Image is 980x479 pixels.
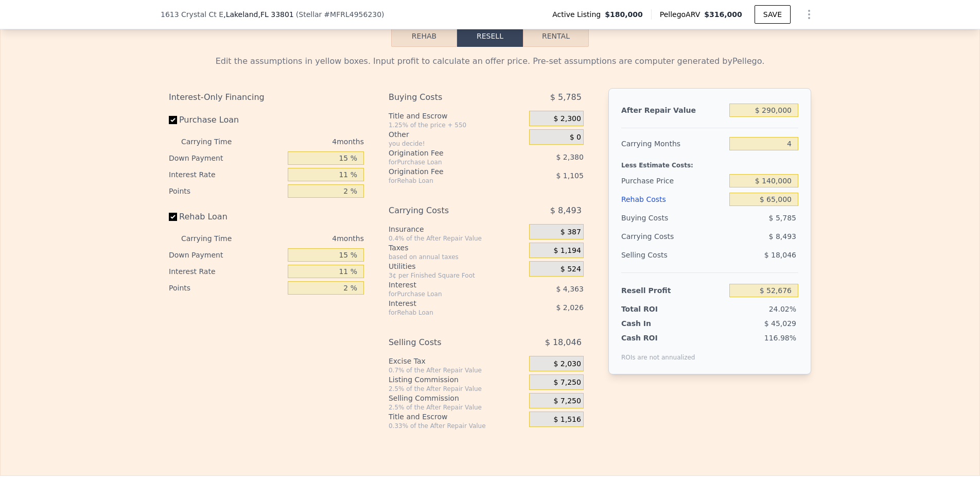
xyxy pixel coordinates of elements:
[621,190,725,209] div: Rehab Costs
[389,224,525,234] div: Insurance
[621,153,798,172] div: Less Estimate Costs:
[169,247,284,263] div: Down Payment
[299,10,322,19] span: Stellar
[552,9,605,20] span: Active Listing
[389,374,525,385] div: Listing Commission
[169,111,284,129] label: Purchase Loan
[553,360,581,369] span: $ 2,030
[169,166,284,183] div: Interest Rate
[389,298,503,309] div: Interest
[389,366,525,374] div: 0.7% of the After Repair Value
[755,5,791,24] button: SAVE
[553,246,581,255] span: $ 1,194
[258,10,293,19] span: , FL 33801
[252,230,364,247] div: 4 months
[389,280,503,290] div: Interest
[169,208,284,226] label: Rehab Loan
[550,88,582,107] span: $ 5,785
[389,129,525,140] div: Other
[621,209,725,227] div: Buying Costs
[389,121,525,129] div: 1.25% of the price + 550
[391,25,457,47] button: Rehab
[621,101,725,119] div: After Repair Value
[764,319,796,328] span: $ 45,029
[389,158,503,166] div: for Purchase Loan
[389,234,525,243] div: 0.4% of the After Repair Value
[389,243,525,253] div: Taxes
[169,280,284,296] div: Points
[252,133,364,150] div: 4 months
[660,9,705,20] span: Pellego ARV
[553,114,581,124] span: $ 2,300
[389,111,525,121] div: Title and Escrow
[389,356,525,366] div: Excise Tax
[324,10,381,19] span: # MFRL4956230
[621,333,695,343] div: Cash ROI
[389,271,525,280] div: 3¢ per Finished Square Foot
[621,134,725,153] div: Carrying Months
[556,303,583,312] span: $ 2,026
[545,333,582,352] span: $ 18,046
[799,4,819,25] button: Show Options
[457,25,523,47] button: Resell
[561,265,581,274] span: $ 524
[769,232,796,241] span: $ 8,493
[389,412,525,422] div: Title and Escrow
[389,140,525,148] div: you decide!
[169,263,284,280] div: Interest Rate
[389,403,525,412] div: 2.5% of the After Repair Value
[769,305,796,313] span: 24.02%
[389,290,503,298] div: for Purchase Loan
[769,214,796,222] span: $ 5,785
[561,228,581,237] span: $ 387
[550,201,582,220] span: $ 8,493
[389,177,503,185] div: for Rehab Loan
[169,55,811,67] div: Edit the assumptions in yellow boxes. Input profit to calculate an offer price. Pre-set assumptio...
[621,281,725,300] div: Resell Profit
[621,343,695,362] div: ROIs are not annualized
[553,378,581,387] span: $ 7,250
[570,133,581,142] span: $ 0
[169,150,284,166] div: Down Payment
[389,201,503,220] div: Carrying Costs
[389,422,525,430] div: 0.33% of the After Repair Value
[605,9,643,20] span: $180,000
[181,230,248,247] div: Carrying Time
[169,183,284,199] div: Points
[389,333,503,352] div: Selling Costs
[621,227,686,246] div: Carrying Costs
[389,148,503,158] div: Origination Fee
[389,261,525,271] div: Utilities
[621,304,686,314] div: Total ROI
[556,172,583,180] span: $ 1,105
[161,9,223,20] span: 1613 Crystal Ct E
[181,133,248,150] div: Carrying Time
[223,9,294,20] span: , Lakeland
[169,88,364,107] div: Interest-Only Financing
[764,251,796,259] span: $ 18,046
[704,10,742,19] span: $316,000
[389,393,525,403] div: Selling Commission
[389,309,503,317] div: for Rehab Loan
[556,153,583,161] span: $ 2,380
[389,385,525,393] div: 2.5% of the After Repair Value
[389,253,525,261] div: based on annual taxes
[389,88,503,107] div: Buying Costs
[764,334,796,342] span: 116.98%
[523,25,589,47] button: Rental
[621,318,686,329] div: Cash In
[553,415,581,424] span: $ 1,516
[169,213,177,221] input: Rehab Loan
[169,116,177,124] input: Purchase Loan
[556,285,583,293] span: $ 4,363
[621,172,725,190] div: Purchase Price
[553,397,581,406] span: $ 7,250
[296,9,384,20] div: ( )
[621,246,725,264] div: Selling Costs
[389,166,503,177] div: Origination Fee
